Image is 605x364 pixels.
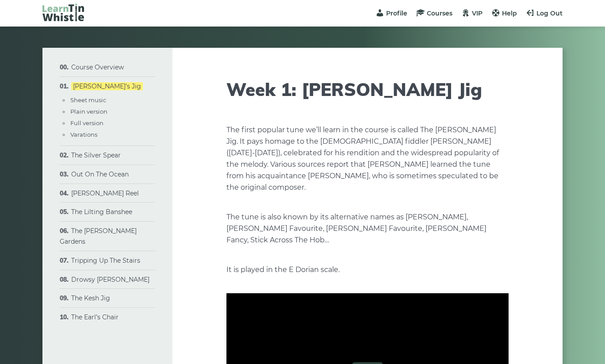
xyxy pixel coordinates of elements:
a: Plain version [70,108,107,115]
a: The [PERSON_NAME] Gardens [60,227,137,245]
a: Varations [70,131,97,138]
a: Course Overview [71,63,124,71]
a: The Silver Spear [71,151,121,159]
a: Drowsy [PERSON_NAME] [71,276,149,284]
span: Log Out [536,9,563,17]
a: Full version [70,119,103,126]
p: The first popular tune we’ll learn in the course is called The [PERSON_NAME] Jig. It pays homage ... [226,124,509,193]
span: Courses [427,9,452,17]
span: VIP [472,9,482,17]
p: It is played in the E Dorian scale. [226,264,509,276]
a: [PERSON_NAME] Reel [71,189,139,197]
a: The Lilting Banshee [71,208,132,216]
a: Profile [375,9,407,17]
a: [PERSON_NAME]’s Jig [71,82,143,90]
a: Log Out [526,9,563,17]
img: LearnTinWhistle.com [42,4,84,21]
p: The tune is also known by its alternative names as [PERSON_NAME], [PERSON_NAME] Favourite, [PERSO... [226,211,509,246]
a: Sheet music [70,96,106,103]
a: Help [491,9,517,17]
h1: Week 1: [PERSON_NAME] Jig [226,79,509,100]
a: VIP [461,9,482,17]
a: Courses [416,9,452,17]
span: Help [502,9,517,17]
a: Out On The Ocean [71,170,129,178]
a: The Earl’s Chair [71,313,119,321]
a: The Kesh Jig [71,294,110,302]
a: Tripping Up The Stairs [71,257,140,264]
span: Profile [386,9,407,17]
